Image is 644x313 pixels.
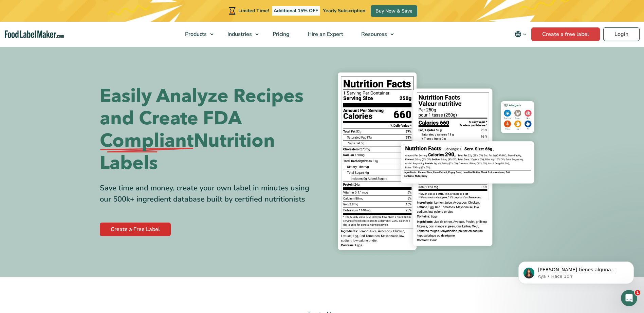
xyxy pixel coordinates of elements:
div: Save time and money, create your own label in minutes using our 500k+ ingredient database built b... [100,183,317,205]
h1: Easily Analyze Recipes and Create FDA Nutrition Labels [100,85,317,174]
span: Limited Time! [238,7,269,14]
span: Yearly Subscription [323,7,365,14]
button: Change language [510,27,531,41]
span: Resources [359,30,388,38]
span: Pricing [271,30,290,38]
a: Industries [219,22,262,47]
a: Create a Free Label [100,223,171,236]
span: 1 [635,290,640,295]
span: Industries [225,30,253,38]
span: Hire an Expert [306,30,344,38]
a: Login [603,27,640,41]
iframe: Intercom live chat [621,290,637,306]
span: Additional 15% OFF [272,6,320,16]
a: Products [176,22,217,47]
span: Compliant [100,130,194,152]
a: Create a free label [531,27,600,41]
a: Resources [352,22,397,47]
a: Buy Now & Save [371,5,417,17]
a: Hire an Expert [299,22,351,47]
a: Food Label Maker homepage [5,30,64,38]
a: Pricing [264,22,297,47]
iframe: Intercom notifications mensaje [508,247,644,295]
span: Products [183,30,207,38]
